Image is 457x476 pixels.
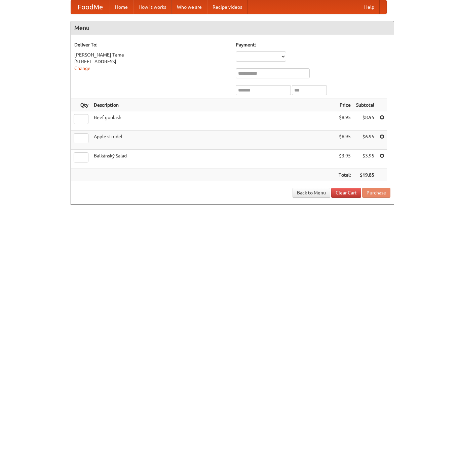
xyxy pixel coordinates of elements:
[74,41,229,48] h5: Deliver To:
[336,150,353,169] td: $3.95
[74,58,229,65] div: [STREET_ADDRESS]
[362,188,390,198] button: Purchase
[71,99,91,111] th: Qty
[236,41,390,48] h5: Payment:
[336,111,353,131] td: $8.95
[336,169,353,181] th: Total:
[91,131,336,150] td: Apple strudel
[71,21,394,35] h4: Menu
[353,99,377,111] th: Subtotal
[359,0,380,14] a: Help
[336,131,353,150] td: $6.95
[91,150,336,169] td: Balkánský Salad
[331,188,361,198] a: Clear Cart
[207,0,247,14] a: Recipe videos
[91,111,336,131] td: Beef goulash
[74,51,229,58] div: [PERSON_NAME] Tame
[336,99,353,111] th: Price
[353,169,377,181] th: $19.85
[172,0,207,14] a: Who we are
[74,66,90,71] a: Change
[353,131,377,150] td: $6.95
[353,150,377,169] td: $3.95
[293,188,330,198] a: Back to Menu
[353,111,377,131] td: $8.95
[91,99,336,111] th: Description
[71,0,110,14] a: FoodMe
[133,0,172,14] a: How it works
[110,0,133,14] a: Home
